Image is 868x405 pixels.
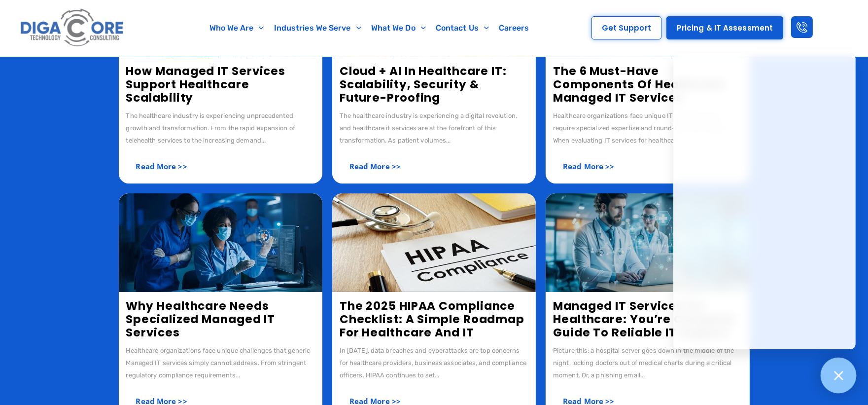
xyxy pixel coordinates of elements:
a: Read More >> [340,156,411,176]
div: Healthcare organizations face unique IT challenges that require specialized expertise and round-t... [553,110,742,147]
div: Domain Overview [109,58,160,65]
a: The 2025 HIPAA Compliance Checklist: A Simple Roadmap for Healthcare and IT [340,298,524,340]
a: Contact Us [431,17,494,39]
div: Backlinks [552,58,578,65]
a: Industries We Serve [269,17,366,39]
img: support.svg [801,21,809,29]
div: In [DATE], data breaches and cyberattacks are top concerns for healthcare providers, business ass... [340,344,528,381]
a: Managed IT Services for Healthcare: You’re Complete Guide to Reliable IT Support [553,298,736,340]
img: tab_keywords_by_traffic_grey.svg [311,57,318,65]
div: Keywords by Traffic [321,58,379,65]
img: go_to_app.svg [843,21,851,29]
img: Digacore logo 1 [18,5,127,51]
img: HIPAA compliance checklist [332,193,536,292]
a: Pricing & IT Assessment [666,16,783,39]
img: Why Healthcare Needs Specialized Managed IT Services [119,193,322,292]
div: Site Audit [766,58,794,65]
a: Read More >> [553,156,624,176]
img: tab_seo_analyzer_grey.svg [755,57,763,65]
div: Domain: [DOMAIN_NAME] [26,26,108,34]
img: setting.svg [822,21,830,29]
a: The 6 Must-Have Components of Healthcare Managed IT Services [553,63,725,106]
a: Read More >> [126,156,197,176]
div: Picture this: a hospital server goes down in the middle of the night, locking doctors out of medi... [553,344,742,381]
img: managed it services for healthcare [546,193,749,292]
a: Why Healthcare Needs Specialized Managed IT Services [126,298,276,340]
iframe: Chatgenie Messenger [673,53,856,349]
span: Pricing & IT Assessment [677,24,773,32]
a: How Managed IT Services Support Healthcare Scalability [126,63,286,106]
div: The healthcare industry is experiencing unprecedented growth and transformation. From the rapid e... [126,110,315,147]
a: Cloud + AI in Healthcare IT: Scalability, Security & Future-Proofing [340,63,507,106]
img: logo_orange.svg [16,16,24,24]
div: The healthcare industry is experiencing a digital revolution, and healthcare it services are at t... [340,110,528,147]
a: Careers [494,17,534,39]
div: Healthcare organizations face unique challenges that generic Managed IT services simply cannot ad... [126,344,315,381]
img: tab_domain_overview_orange.svg [99,57,106,65]
div: v 4.0.25 [28,16,48,24]
a: Who We Are [205,17,269,39]
a: Get Support [591,16,661,39]
nav: Menu [172,17,567,39]
img: tab_backlinks_grey.svg [541,57,549,65]
span: Get Support [602,24,651,32]
img: website_grey.svg [16,26,24,34]
a: What We Do [366,17,431,39]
